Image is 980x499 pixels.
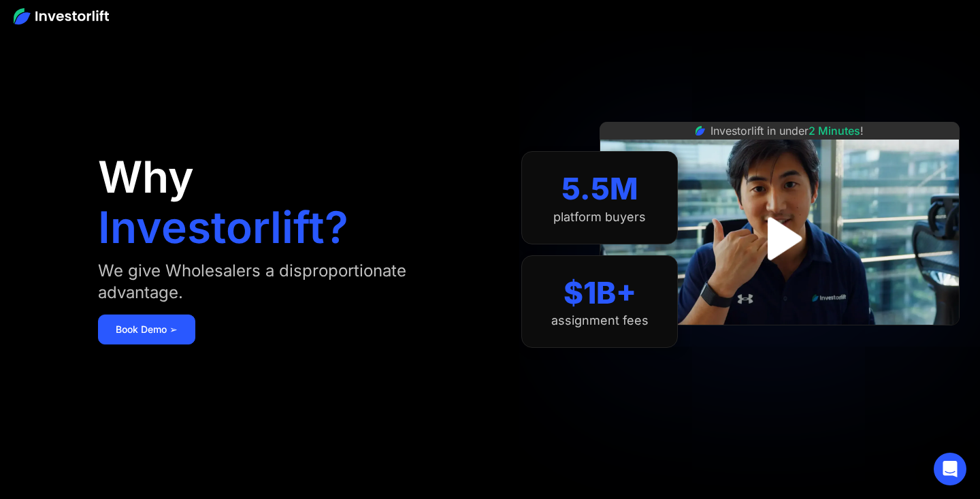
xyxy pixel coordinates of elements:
[561,171,638,207] div: 5.5M
[551,313,649,328] div: assignment fees
[710,123,864,139] div: Investorlift in under !
[563,275,636,311] div: $1B+
[98,206,348,249] h1: Investorlift?
[98,155,194,199] h1: Why
[808,124,860,138] span: 2 Minutes
[934,453,966,485] div: Open Intercom Messenger
[98,260,446,304] div: We give Wholesalers a disproportionate advantage.
[98,315,195,344] a: Book Demo ➢
[749,208,810,269] a: open lightbox
[553,210,646,225] div: platform buyers
[678,332,882,349] iframe: Customer reviews powered by Trustpilot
